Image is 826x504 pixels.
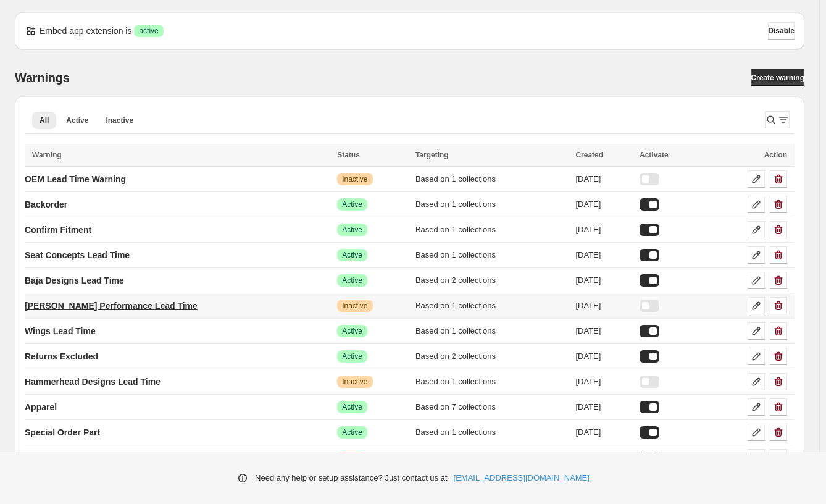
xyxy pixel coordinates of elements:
span: Active [342,427,362,437]
div: Based on 1 collections [415,325,569,337]
a: Wings Lead Time [25,321,96,341]
div: Based on 1 collections [415,451,569,464]
p: Wings Lead Time [25,325,96,337]
a: Baja Designs Lead Time [25,271,124,290]
span: Targeting [415,151,449,159]
div: Based on 1 collections [415,426,569,439]
span: Inactive [342,301,367,311]
div: Based on 2 collections [415,350,569,363]
span: active [139,26,158,36]
a: [EMAIL_ADDRESS][DOMAIN_NAME] [454,472,590,484]
div: [DATE] [575,198,632,211]
div: Based on 1 collections [415,300,569,312]
div: [DATE] [575,350,632,363]
a: Backorder [25,195,67,214]
span: Status [337,151,360,159]
span: Activate [640,151,669,159]
span: Created [575,151,603,159]
a: Preorders [25,448,65,468]
a: Create warning [751,69,804,86]
div: Based on 1 collections [415,249,569,261]
a: Hammerhead Designs Lead Time [25,372,161,392]
span: Disable [768,26,795,36]
div: [DATE] [575,401,632,413]
div: [DATE] [575,224,632,236]
button: Search and filter results [765,111,790,128]
div: Based on 1 collections [415,376,569,388]
p: Special Order Part [25,426,100,439]
p: [PERSON_NAME] Performance Lead Time [25,300,198,312]
div: [DATE] [575,173,632,185]
div: Based on 1 collections [415,224,569,236]
span: Inactive [342,174,367,184]
div: [DATE] [575,300,632,312]
span: Warning [32,151,62,159]
span: Active [342,250,362,260]
div: [DATE] [575,325,632,337]
div: [DATE] [575,249,632,261]
a: Returns Excluded [25,346,98,366]
span: Active [342,326,362,336]
a: Seat Concepts Lead Time [25,245,130,265]
a: OEM Lead Time Warning [25,169,126,189]
div: [DATE] [575,451,632,464]
span: Inactive [342,377,367,387]
div: [DATE] [575,376,632,388]
a: Confirm Fitment [25,220,91,240]
p: Baja Designs Lead Time [25,274,124,287]
span: All [40,115,49,125]
h2: Warnings [15,70,70,85]
a: Apparel [25,397,57,417]
span: Create warning [751,73,804,83]
span: Active [342,275,362,285]
span: Active [342,351,362,361]
div: [DATE] [575,274,632,287]
div: [DATE] [575,426,632,439]
button: Disable [768,22,795,40]
div: Based on 2 collections [415,274,569,287]
p: Backorder [25,198,67,211]
span: Action [764,151,787,159]
p: Apparel [25,401,57,413]
div: Based on 1 collections [415,173,569,185]
span: Active [66,115,88,125]
div: Based on 7 collections [415,401,569,413]
span: Active [342,402,362,412]
div: Based on 1 collections [415,198,569,211]
p: Returns Excluded [25,350,98,363]
p: Hammerhead Designs Lead Time [25,376,161,388]
p: OEM Lead Time Warning [25,173,126,185]
span: Active [342,225,362,235]
p: Confirm Fitment [25,224,91,236]
p: Preorders [25,451,65,464]
a: [PERSON_NAME] Performance Lead Time [25,296,198,316]
span: Inactive [106,115,133,125]
p: Seat Concepts Lead Time [25,249,130,261]
span: Active [342,199,362,209]
p: Embed app extension is [40,25,131,37]
a: Special Order Part [25,422,100,442]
